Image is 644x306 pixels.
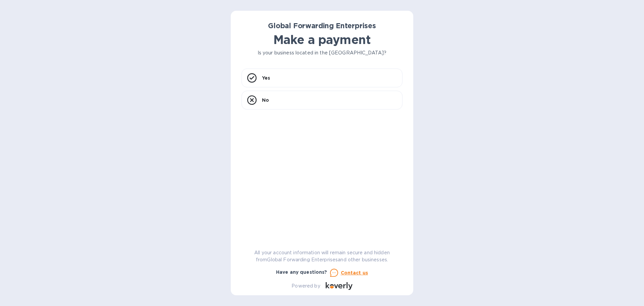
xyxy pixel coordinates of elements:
p: Is your business located in the [GEOGRAPHIC_DATA]? [241,49,402,56]
b: Global Forwarding Enterprises [268,21,376,30]
p: No [262,97,269,103]
p: Yes [262,75,270,81]
p: All your account information will remain secure and hidden from Global Forwarding Enterprises and... [241,249,402,263]
p: Powered by [291,282,320,290]
h1: Make a payment [241,33,402,47]
u: Contact us [341,270,368,275]
b: Have any questions? [276,269,327,275]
